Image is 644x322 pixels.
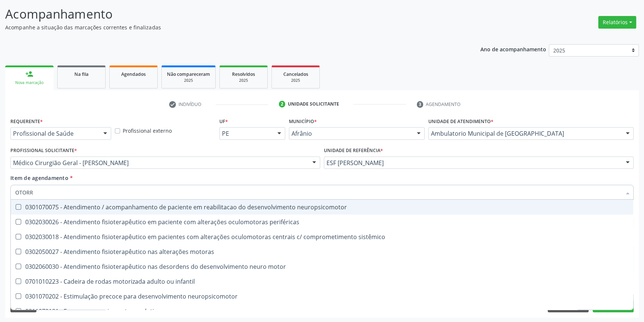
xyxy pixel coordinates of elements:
span: Profissional de Saúde [13,130,96,137]
div: 0302050027 - Atendimento fisioterapêutico nas alterações motoras [15,249,629,255]
div: Nova marcação [10,80,48,86]
span: Não compareceram [167,71,210,77]
span: ESF [PERSON_NAME] [326,159,618,167]
span: Cancelados [283,71,308,77]
div: person_add [25,70,33,78]
label: Unidade de referência [324,145,383,157]
span: Na fila [74,71,88,77]
label: Profissional Solicitante [10,145,77,157]
div: 0302030018 - Atendimento fisioterapêutico em pacientes com alterações oculomotoras centrais c/ co... [15,234,629,240]
button: Relatórios [598,16,636,29]
p: Acompanhamento [5,5,449,23]
p: Ano de acompanhamento [480,44,546,54]
p: Acompanhe a situação das marcações correntes e finalizadas [5,23,449,31]
span: Ambulatorio Municipal de [GEOGRAPHIC_DATA] [431,130,618,137]
span: Afrânio [292,130,409,137]
span: PE [222,130,270,137]
div: 0302030026 - Atendimento fisioterapêutico em paciente com alterações oculomotoras periféricas [15,219,629,225]
div: 2025 [277,78,314,83]
div: 2025 [167,78,210,83]
label: Requerente [10,116,43,127]
label: Unidade de atendimento [428,116,493,127]
div: 0301070075 - Atendimento / acompanhamento de paciente em reabilitacao do desenvolvimento neuropsi... [15,204,629,210]
div: 2025 [225,78,262,83]
label: Município [289,116,317,127]
div: 0211070181 - Exame neuropsicomotor evolutivo [15,308,629,314]
label: Profissional externo [123,127,172,135]
input: Buscar por procedimentos [15,185,621,200]
div: Unidade solicitante [288,101,339,107]
label: UF [219,116,228,127]
div: 2 [279,101,286,107]
span: Agendados [121,71,146,77]
div: 0701010223 - Cadeira de rodas motorizada adulto ou infantil [15,278,629,284]
span: Resolvidos [232,71,255,77]
div: 0301070202 - Estimulação precoce para desenvolvimento neuropsicomotor [15,293,629,299]
span: Item de agendamento [10,174,68,181]
div: 0302060030 - Atendimento fisioterapêutico nas desordens do desenvolvimento neuro motor [15,264,629,270]
span: Médico Cirurgião Geral - [PERSON_NAME] [13,159,305,167]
